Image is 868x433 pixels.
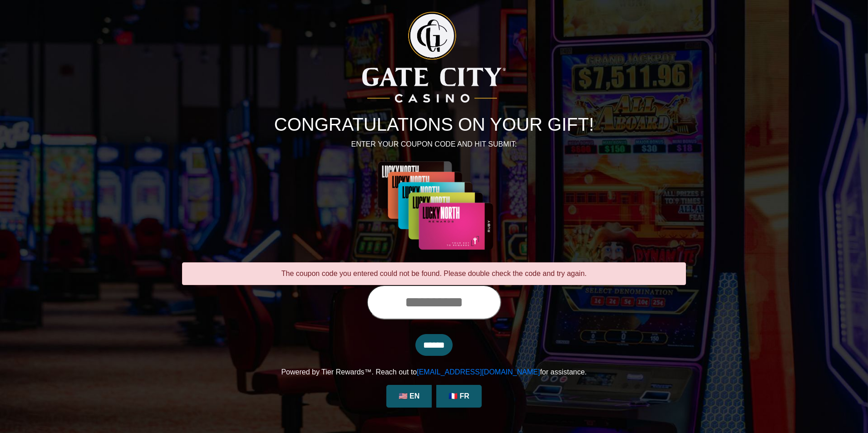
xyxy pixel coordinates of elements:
[182,113,686,135] h1: CONGRATULATIONS ON YOUR GIFT!
[386,385,432,408] a: 🇺🇸 EN
[362,12,506,103] img: Logo
[182,262,686,285] div: The coupon code you entered could not be found. Please double check the code and try again.
[281,368,587,376] span: Powered by Tier Rewards™. Reach out to for assistance.
[384,385,484,408] div: Language Selection
[182,139,686,150] p: ENTER YOUR COUPON CODE AND HIT SUBMIT:
[353,161,515,251] img: Center Image
[417,368,540,376] a: [EMAIL_ADDRESS][DOMAIN_NAME]
[436,385,482,408] a: 🇫🇷 FR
